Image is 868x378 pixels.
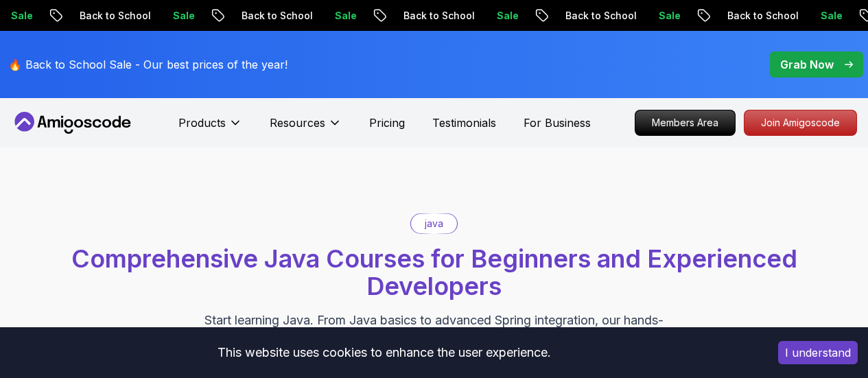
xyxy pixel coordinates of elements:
p: Sale [766,9,810,23]
p: Back to School [25,9,119,23]
a: For Business [524,115,591,131]
p: Resources [270,115,325,131]
span: Comprehensive Java Courses for Beginners and Experienced Developers [71,244,797,301]
a: Pricing [369,115,405,131]
p: Sale [119,9,163,23]
p: Grab Now [780,56,834,73]
button: Products [178,115,242,142]
p: 🔥 Back to School Sale - Our best prices of the year! [8,56,288,73]
p: Start learning Java. From Java basics to advanced Spring integration, our hands-on courses help y... [204,311,665,349]
p: Back to School [349,9,443,23]
button: Resources [270,115,342,142]
p: java [425,217,443,231]
a: Join Amigoscode [744,110,857,136]
p: Sale [605,9,648,23]
p: Back to School [673,9,766,23]
p: Join Amigoscode [744,110,856,135]
p: Back to School [511,9,605,23]
button: Accept cookies [778,341,858,364]
a: Testimonials [432,115,496,131]
p: Products [178,115,226,131]
p: Sale [281,9,325,23]
p: Members Area [635,110,735,135]
a: Members Area [635,110,736,136]
p: Sale [443,9,486,23]
div: This website uses cookies to enhance the user experience. [10,338,758,368]
p: Back to School [187,9,281,23]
